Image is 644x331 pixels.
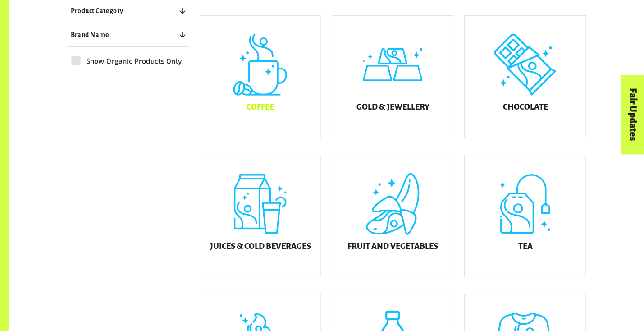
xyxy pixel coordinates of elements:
[67,3,189,19] button: Product Category
[347,242,438,251] h5: Fruit and Vegetables
[464,15,586,138] a: Chocolate
[502,103,548,112] h5: Chocolate
[86,55,182,66] span: Show Organic Products Only
[71,5,123,16] p: Product Category
[67,27,189,43] button: Brand Name
[210,242,311,251] h5: Juices & Cold Beverages
[247,103,274,112] h5: Coffee
[71,29,110,40] p: Brand Name
[356,103,429,112] h5: Gold & Jewellery
[200,15,321,138] a: Coffee
[332,155,453,277] a: Fruit and Vegetables
[200,155,321,277] a: Juices & Cold Beverages
[464,155,586,277] a: Tea
[518,242,532,251] h5: Tea
[332,15,453,138] a: Gold & Jewellery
